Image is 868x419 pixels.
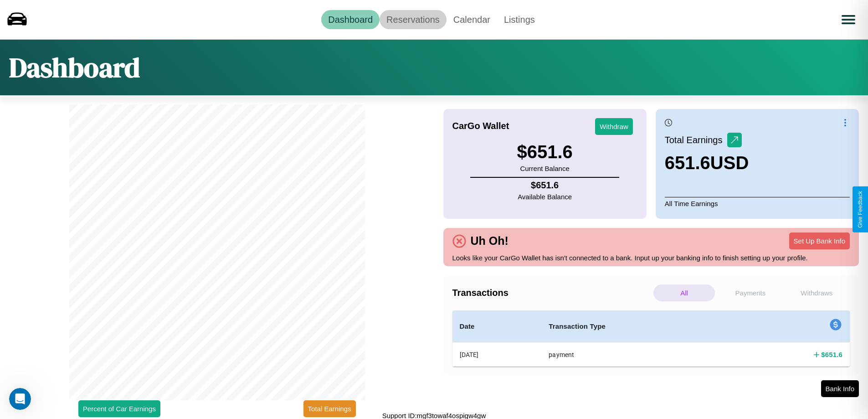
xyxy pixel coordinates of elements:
[460,321,534,332] h4: Date
[549,321,723,332] h4: Transaction Type
[380,10,447,29] a: Reservations
[653,285,715,301] p: All
[497,10,542,29] a: Listings
[665,132,727,148] p: Total Earnings
[78,400,160,417] button: Percent of Car Earnings
[321,10,380,29] a: Dashboard
[836,7,861,32] button: Open menu
[541,342,730,367] th: payment
[517,162,572,175] p: Current Balance
[719,285,781,301] p: Payments
[517,142,572,162] h3: $ 651.6
[665,197,850,210] p: All Time Earnings
[665,153,749,173] h3: 651.6 USD
[9,49,140,86] h1: Dashboard
[452,121,509,131] h4: CarGo Wallet
[821,350,842,359] h4: $ 651.6
[857,191,863,228] div: Give Feedback
[786,285,847,301] p: Withdraws
[518,180,572,191] h4: $ 651.6
[9,388,31,410] iframe: Intercom live chat
[303,400,356,417] button: Total Earnings
[595,118,633,135] button: Withdraw
[466,234,513,248] h4: Uh Oh!
[452,252,850,264] p: Looks like your CarGo Wallet has isn't connected to a bank. Input up your banking info to finish ...
[447,10,497,29] a: Calendar
[452,310,850,367] table: simple table
[821,380,859,397] button: Bank Info
[452,288,651,298] h4: Transactions
[452,342,542,367] th: [DATE]
[518,191,572,203] p: Available Balance
[789,233,850,249] button: Set Up Bank Info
